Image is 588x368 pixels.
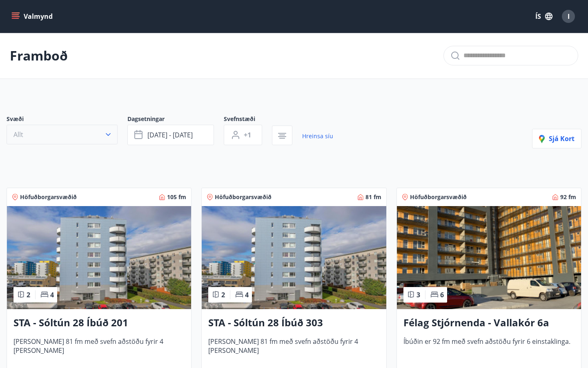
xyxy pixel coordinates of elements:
[245,290,249,299] span: 4
[7,206,191,309] img: Paella dish
[215,193,272,201] span: Höfuðborgarsvæðið
[410,193,467,201] span: Höfuðborgarsvæðið
[365,193,381,201] span: 81 fm
[10,47,68,65] p: Framboð
[416,290,420,299] span: 3
[13,130,23,139] span: Allt
[13,337,185,364] span: [PERSON_NAME] 81 fm með svefn aðstöðu fyrir 4 [PERSON_NAME]
[559,7,578,26] button: I
[27,290,30,299] span: 2
[224,125,262,145] button: +1
[531,9,557,24] button: ÍS
[221,290,225,299] span: 2
[302,127,333,145] a: Hreinsa síu
[10,9,56,24] button: menu
[440,290,444,299] span: 6
[539,134,575,143] span: Sjá kort
[7,115,127,125] span: Svæði
[560,193,576,201] span: 92 fm
[127,115,224,125] span: Dagsetningar
[208,337,379,364] span: [PERSON_NAME] 81 fm með svefn aðstöðu fyrir 4 [PERSON_NAME]
[167,193,186,201] span: 105 fm
[403,316,575,330] h3: Félag Stjórnenda - Vallakór 6a
[20,193,77,201] span: Höfuðborgarsvæðið
[224,115,272,125] span: Svefnstæði
[127,125,214,145] button: [DATE] - [DATE]
[208,316,379,330] h3: STA - Sóltún 28 Íbúð 303
[7,125,118,144] button: Allt
[50,290,54,299] span: 4
[147,130,193,139] span: [DATE] - [DATE]
[532,129,581,148] button: Sjá kort
[568,12,570,21] span: I
[244,130,251,139] span: +1
[403,337,575,364] span: Íbúðin er 92 fm með svefn aðstöðu fyrir 6 einstaklinga.
[202,206,386,309] img: Paella dish
[397,206,581,309] img: Paella dish
[13,316,185,330] h3: STA - Sóltún 28 Íbúð 201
